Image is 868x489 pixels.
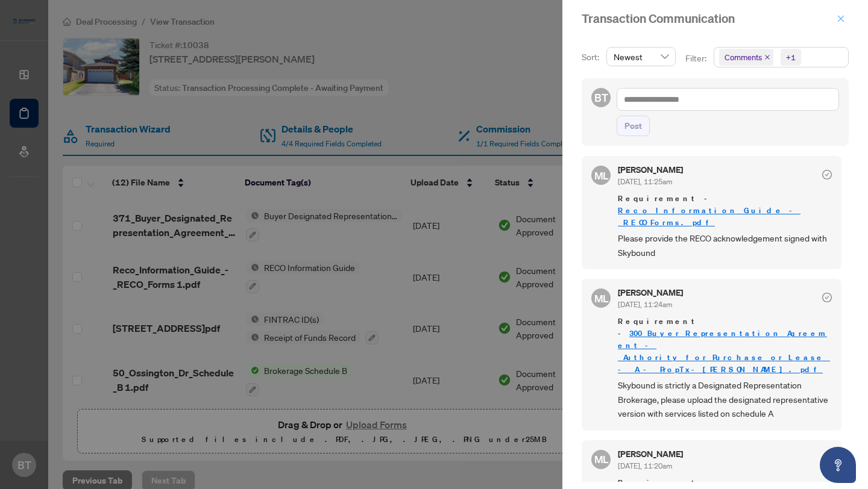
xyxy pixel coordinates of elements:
[837,14,845,23] span: close
[764,54,770,60] span: close
[618,461,672,470] span: [DATE], 11:20am
[618,450,683,458] h5: [PERSON_NAME]
[618,205,800,228] a: Reco_Information_Guide_-_RECO_Forms.pdf
[820,447,856,483] button: Open asap
[618,378,832,420] span: Skybound is strictly a Designated Representation Brokerage, please upload the designated represen...
[618,231,832,260] span: Please provide the RECO acknowledgement signed with Skybound
[618,177,672,186] span: [DATE], 11:25am
[725,51,762,63] span: Comments
[594,167,608,184] span: ML
[582,51,602,64] p: Sort:
[822,454,832,464] span: check-circle
[822,170,832,179] span: check-circle
[618,288,683,297] h5: [PERSON_NAME]
[614,48,668,66] span: Newest
[594,290,608,307] span: ML
[617,116,650,136] button: Post
[618,300,672,309] span: [DATE], 11:24am
[582,10,833,28] div: Transaction Communication
[618,193,832,229] span: Requirement -
[719,49,773,66] span: Comments
[822,293,832,302] span: check-circle
[685,52,708,65] p: Filter:
[786,51,796,63] div: +1
[618,316,832,376] span: Requirement -
[594,451,608,467] span: ML
[594,89,608,106] span: BT
[618,166,683,174] h5: [PERSON_NAME]
[618,328,830,375] a: 300_Buyer_Representation_Agreement_-_Authority_for_Purchase_or_Lease_-_A_-_PropTx-[PERSON_NAME].pdf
